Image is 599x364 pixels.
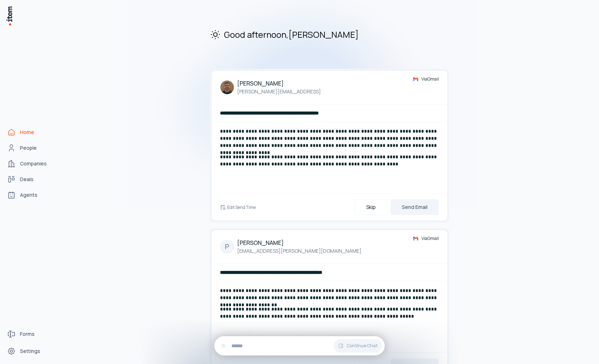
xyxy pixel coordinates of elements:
[220,80,234,94] img: Omar El-Sadany
[4,141,58,155] a: People
[20,160,47,167] span: Companies
[413,236,419,241] img: gmail
[237,239,362,247] h4: [PERSON_NAME]
[227,204,256,210] h6: Edit Send Time
[4,172,58,186] a: Deals
[347,343,378,349] span: Continue Chat
[20,129,34,136] span: Home
[237,247,362,255] p: [EMAIL_ADDRESS][PERSON_NAME][DOMAIN_NAME]
[421,236,439,241] span: Via Gmail
[20,144,37,152] span: People
[210,29,449,40] h2: Good afternoon , [PERSON_NAME]
[4,344,58,358] a: Settings
[421,76,439,82] span: Via Gmail
[220,240,234,254] div: P
[390,199,439,215] button: Send Email
[20,176,34,183] span: Deals
[4,188,58,202] a: Agents
[6,6,13,26] img: Item Brain Logo
[4,125,58,139] a: Home
[20,348,40,355] span: Settings
[354,199,388,215] button: Skip
[214,336,385,355] div: Continue Chat
[20,191,37,199] span: Agents
[4,157,58,171] a: Companies
[20,330,35,338] span: Forms
[334,339,382,353] button: Continue Chat
[237,88,321,96] p: [PERSON_NAME][EMAIL_ADDRESS]
[4,327,58,341] a: Forms
[413,76,419,82] img: gmail
[237,79,321,88] h4: [PERSON_NAME]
